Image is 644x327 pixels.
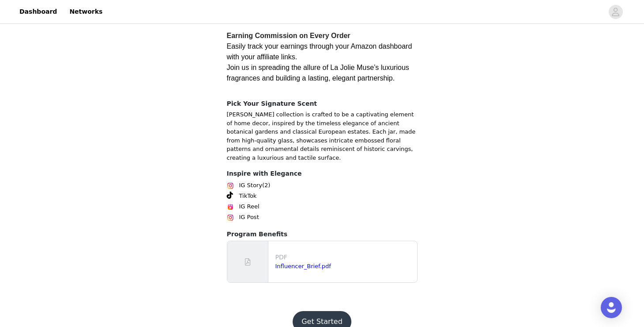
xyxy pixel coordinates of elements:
[227,182,234,189] img: Instagram Icon
[227,230,418,239] h4: Program Benefits
[239,202,260,211] span: IG Reel
[227,99,418,108] h4: Pick Your Signature Scent
[227,42,412,61] span: Easily track your earnings through your Amazon dashboard with your affiliate links.
[227,169,418,178] h4: Inspire with Elegance
[227,32,350,39] strong: Earning Commission on Every Order
[262,181,270,190] span: (2)
[227,64,409,82] span: Join us in spreading the allure of La Jolie Muse’s luxurious fragrances and building a lasting, e...
[227,204,234,211] img: Instagram Reels Icon
[275,253,414,262] p: PDF
[239,213,259,222] span: IG Post
[275,263,331,269] a: Influencer_Brief.pdf
[239,192,257,200] span: TikTok
[64,2,108,22] a: Networks
[227,110,418,162] p: [PERSON_NAME] collection is crafted to be a captivating element of home decor, inspired by the ti...
[227,214,234,221] img: Instagram Icon
[239,181,262,190] span: IG Story
[611,5,620,19] div: avatar
[601,297,622,318] div: Open Intercom Messenger
[14,2,62,22] a: Dashboard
